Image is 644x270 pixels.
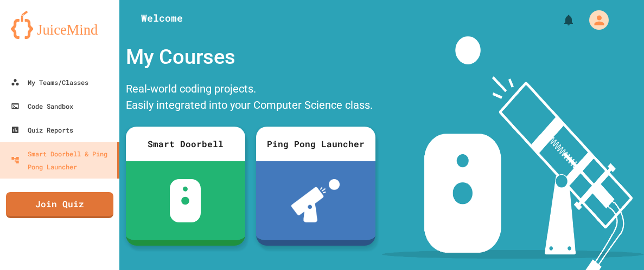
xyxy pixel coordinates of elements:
[291,179,340,222] img: ppl-with-ball.png
[542,11,578,29] div: My Notifications
[6,192,113,218] a: Join Quiz
[11,147,113,173] div: Smart Doorbell & Ping Pong Launcher
[11,11,109,39] img: logo-orange.svg
[11,100,73,113] div: Code Sandbox
[120,36,381,78] div: My Courses
[11,76,88,89] div: My Teams/Classes
[256,127,375,161] div: Ping Pong Launcher
[578,8,611,32] div: My Account
[120,78,381,118] div: Real-world coding projects. Easily integrated into your Computer Science class.
[11,123,73,136] div: Quiz Reports
[170,179,201,222] img: sdb-white.svg
[126,127,245,161] div: Smart Doorbell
